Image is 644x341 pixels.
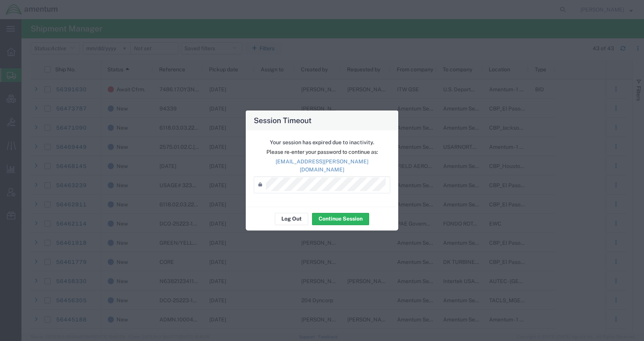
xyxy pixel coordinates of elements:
p: Please re-enter your password to continue as: [254,148,390,156]
button: Log Out [275,213,308,225]
p: Your session has expired due to inactivity. [254,138,390,147]
button: Continue Session [312,213,369,225]
h4: Session Timeout [254,115,312,126]
p: [EMAIL_ADDRESS][PERSON_NAME][DOMAIN_NAME] [254,158,390,174]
